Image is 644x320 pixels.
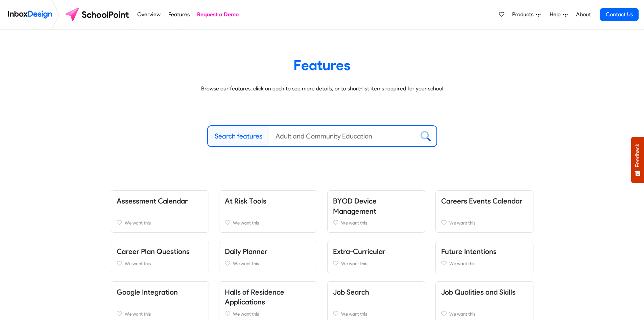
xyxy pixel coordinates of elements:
a: BYOD Device Management [333,197,377,215]
button: Feedback - Show survey [631,137,644,183]
a: At Risk Tools [225,197,266,205]
a: Halls of Residence Applications [225,288,284,306]
a: Products [509,8,543,21]
a: We want this [441,219,528,227]
a: We want this [333,310,420,318]
span: We want this [233,261,259,266]
label: Search features [215,131,262,141]
div: Careers Events Calendar [430,190,539,233]
span: We want this [449,220,475,226]
a: We want this [333,259,420,268]
span: We want this [233,311,259,317]
a: We want this [333,219,420,227]
div: Future Intentions [430,241,539,273]
a: We want this [117,259,203,268]
a: Career Plan Questions [117,247,190,256]
div: Career Plan Questions [106,241,214,273]
a: We want this [441,310,528,318]
a: We want this [225,259,311,268]
a: We want this [117,219,203,227]
a: We want this [225,219,311,227]
div: At Risk Tools [214,190,322,233]
heading: Features [116,57,528,74]
a: Features [166,8,191,21]
span: We want this [449,261,475,266]
span: We want this [341,261,367,266]
a: Help [547,8,570,21]
span: We want this [341,311,367,317]
div: Assessment Calendar [106,190,214,233]
a: Careers Events Calendar [441,197,522,205]
a: About [574,8,593,21]
span: We want this [233,220,259,226]
span: Products [512,10,536,19]
a: Daily Planner [225,247,267,256]
p: Browse our features, click on each to see more details, or to short-list items required for your ... [116,85,528,93]
a: Extra-Curricular [333,247,385,256]
a: We want this [441,259,528,268]
a: Overview [136,8,163,21]
span: Feedback [635,144,641,167]
span: We want this [125,311,151,317]
img: schoolpoint logo [62,6,134,23]
a: Assessment Calendar [117,197,188,205]
a: Future Intentions [441,247,497,256]
div: Extra-Curricular [322,241,430,273]
a: Request a Demo [195,8,241,21]
a: We want this [117,310,203,318]
a: Job Qualities and Skills [441,288,516,296]
span: We want this [125,261,151,266]
input: Adult and Community Education [269,126,415,146]
a: We want this [225,310,311,318]
div: BYOD Device Management [322,190,430,233]
div: Daily Planner [214,241,322,273]
a: Google Integration [117,288,178,296]
span: We want this [341,220,367,226]
a: Job Search [333,288,369,296]
span: Help [550,10,563,19]
span: We want this [125,220,151,226]
span: We want this [449,311,475,317]
a: Contact Us [600,8,639,21]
